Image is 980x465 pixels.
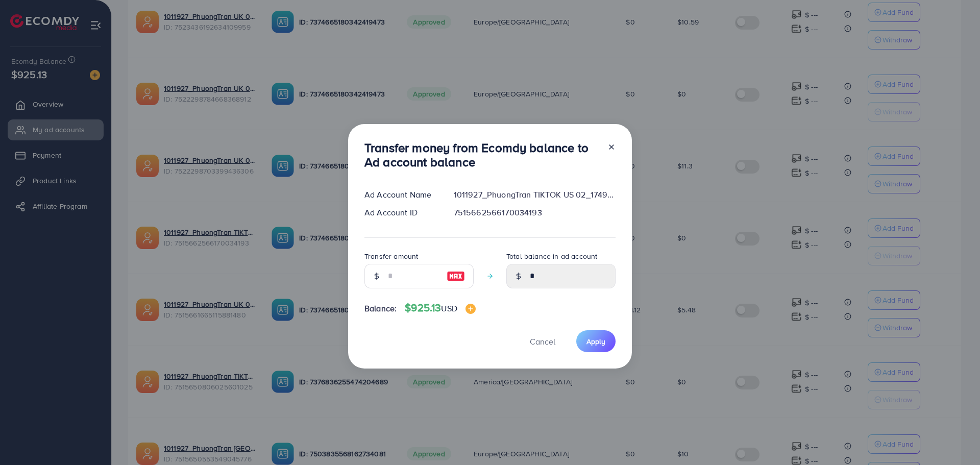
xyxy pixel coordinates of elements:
[364,140,599,170] h3: Transfer money from Ecomdy balance to Ad account balance
[405,302,476,314] h4: $925.13
[364,251,418,261] label: Transfer amount
[937,419,972,457] iframe: Chat
[364,303,397,314] span: Balance:
[356,207,446,218] div: Ad Account ID
[465,304,476,314] img: image
[441,303,457,314] span: USD
[576,330,616,352] button: Apply
[356,189,446,201] div: Ad Account Name
[517,330,568,352] button: Cancel
[586,336,605,347] span: Apply
[446,189,624,201] div: 1011927_PhuongTran TIKTOK US 02_1749876563912
[446,207,624,218] div: 7515662566170034193
[530,336,555,347] span: Cancel
[506,251,597,261] label: Total balance in ad account
[447,270,465,282] img: image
